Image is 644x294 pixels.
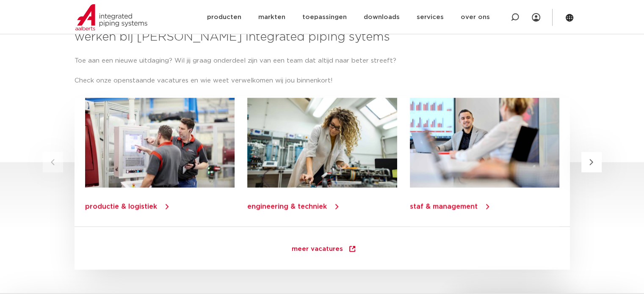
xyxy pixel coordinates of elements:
[409,203,477,210] a: staf & management
[247,203,327,210] a: engineering & techniek
[275,237,373,261] a: meer vacatures
[75,29,570,46] h3: werken bij [PERSON_NAME] integrated piping sytems
[43,152,63,172] button: Previous slide
[292,246,343,254] span: meer vacatures
[75,74,570,88] p: Check onze openstaande vacatures en wie weet verwelkomen wij jou binnenkort!
[581,152,602,172] button: Next slide
[85,203,157,210] a: productie & logistiek
[75,54,570,68] p: Toe aan een nieuwe uitdaging? Wil jij graag onderdeel zijn van een team dat altijd naar beter str...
